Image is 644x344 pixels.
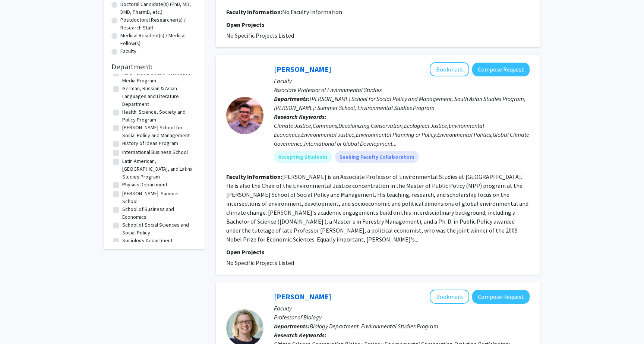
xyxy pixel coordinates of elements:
b: Research Keywords: [274,331,326,339]
p: Open Projects [226,247,530,256]
p: Faculty [274,304,530,313]
span: [PERSON_NAME] School for Social Policy and Management, South Asian Studies Program, [PERSON_NAME]... [274,95,525,111]
b: Departments: [274,95,310,102]
label: Physics Department [122,181,167,189]
label: International Business School [122,148,188,156]
label: Faculty [120,47,136,55]
span: No Specific Projects Listed [226,32,294,39]
button: Add Colleen Hitchcock to Bookmarks [430,290,469,304]
button: Add Prakash Kashwan to Bookmarks [430,62,469,76]
label: School of Social Sciences and Social Policy [122,221,195,237]
a: [PERSON_NAME] [274,64,331,74]
label: [PERSON_NAME] School for Social Policy and Management [122,124,195,139]
mat-chip: Accepting Students [274,151,332,163]
label: School of Business and Economics [122,205,195,221]
label: Latin American, [GEOGRAPHIC_DATA], and Latinx Studies Program [122,157,195,181]
h2: Department: [111,62,197,71]
label: Medical Resident(s) / Medical Fellow(s) [120,32,197,47]
span: No Specific Projects Listed [226,259,294,266]
span: Biology Department, Environmental Studies Program [310,322,438,330]
fg-read-more: [PERSON_NAME] is an Associate Professor of Environmental Studies at [GEOGRAPHIC_DATA]. He is also... [226,173,528,243]
p: Open Projects [226,20,530,29]
label: Postdoctoral Researcher(s) / Research Staff [120,16,197,32]
b: Faculty Information: [226,8,282,16]
label: [PERSON_NAME]: Summer School [122,190,195,205]
button: Compose Request to Colleen Hitchcock [472,290,530,304]
button: Compose Request to Prakash Kashwan [472,63,530,76]
b: Research Keywords: [274,113,326,120]
label: Health: Science, Society and Policy Program [122,108,195,124]
label: Doctoral Candidate(s) (PhD, MD, DMD, PharmD, etc.) [120,0,197,16]
iframe: Chat [6,310,32,338]
span: No Faculty Information [282,8,342,16]
label: Film, Television and Interactive Media Program [122,69,195,85]
p: Faculty [274,76,530,85]
label: History of Ideas Program [122,139,178,147]
a: [PERSON_NAME] [274,292,331,301]
p: Professor of Biology [274,313,530,322]
div: Climate Justice,Commons,Decolonizing Conservation,Ecological Justice,Environmental Economics,Envi... [274,121,530,148]
label: Sociology Department [122,237,173,244]
mat-chip: Seeking Faculty Collaborators [335,151,419,163]
b: Faculty Information: [226,173,282,180]
b: Departments: [274,322,310,330]
p: Associate Professor of Environmental Studies [274,85,530,94]
label: German, Russian & Asian Languages and Literature Department [122,85,195,108]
